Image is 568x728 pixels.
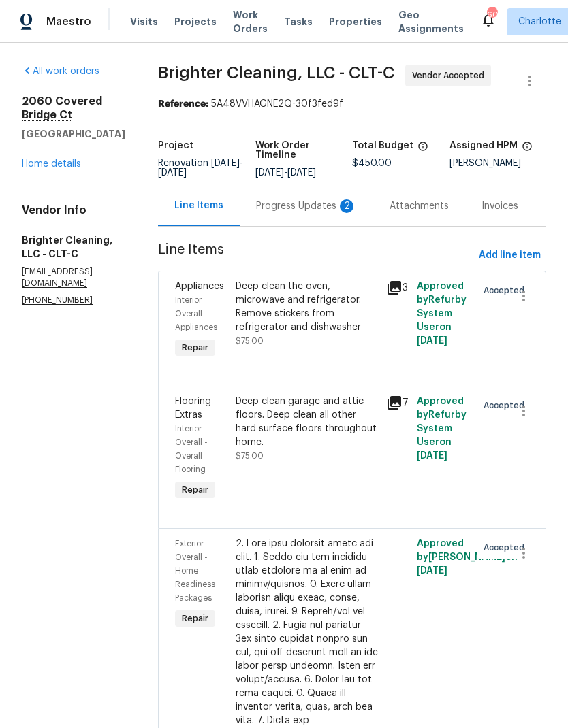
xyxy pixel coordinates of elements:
[22,159,81,169] a: Home details
[412,69,490,82] span: Vendor Accepted
[484,284,530,297] span: Accepted
[236,395,379,449] div: Deep clean garage and attic floors. Deep clean all other hard surface floors throughout home.
[417,539,518,576] span: Approved by [PERSON_NAME] on
[449,141,518,150] h5: Assigned HPM
[256,199,357,213] div: Progress Updates
[158,141,193,150] h5: Project
[386,280,408,296] div: 3
[233,8,268,35] span: Work Orders
[158,168,187,178] span: [DATE]
[473,243,546,268] button: Add line item
[329,15,382,29] span: Properties
[158,65,394,81] span: Brighter Cleaning, LLC - CLT-C
[22,67,99,76] a: All work orders
[417,397,467,461] span: Approved by Refurby System User on
[522,141,533,159] span: The hpm assigned to this work order.
[398,8,464,35] span: Geo Assignments
[287,168,316,178] span: [DATE]
[175,540,215,602] span: Exterior Overall - Home Readiness Packages
[482,199,518,213] div: Invoices
[284,17,313,27] span: Tasks
[255,141,353,160] h5: Work Order Timeline
[352,141,413,150] h5: Total Budget
[386,395,408,411] div: 7
[175,397,211,420] span: Flooring Extras
[340,199,353,213] div: 2
[236,452,264,460] span: $75.00
[484,541,530,555] span: Accepted
[175,296,217,331] span: Interior Overall - Appliances
[487,8,496,22] div: 60
[390,199,449,213] div: Attachments
[449,159,547,168] div: [PERSON_NAME]
[255,168,284,178] span: [DATE]
[46,15,91,29] span: Maestro
[417,141,428,159] span: The total cost of line items that have been proposed by Opendoor. This sum includes line items th...
[236,280,379,334] div: Deep clean the oven, microwave and refrigerator. Remove stickers from refrigerator and dishwasher
[352,159,392,168] span: $450.00
[174,199,223,212] div: Line Items
[175,282,224,291] span: Appliances
[158,159,243,178] span: Renovation
[479,247,541,264] span: Add line item
[22,233,125,261] h5: Brighter Cleaning, LLC - CLT-C
[158,97,546,111] div: 5A48VVHAGNE2Q-30f3fed9f
[255,168,316,178] span: -
[417,451,447,461] span: [DATE]
[417,566,447,576] span: [DATE]
[158,99,208,109] b: Reference:
[417,282,467,346] span: Approved by Refurby System User on
[518,15,561,29] span: Charlotte
[176,612,214,625] span: Repair
[158,159,243,178] span: -
[158,243,473,268] span: Line Items
[130,15,158,29] span: Visits
[417,336,447,346] span: [DATE]
[176,341,214,354] span: Repair
[211,159,240,168] span: [DATE]
[174,15,217,29] span: Projects
[175,425,208,474] span: Interior Overall - Overall Flooring
[484,399,530,412] span: Accepted
[236,337,264,345] span: $75.00
[22,203,125,217] h4: Vendor Info
[176,483,214,497] span: Repair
